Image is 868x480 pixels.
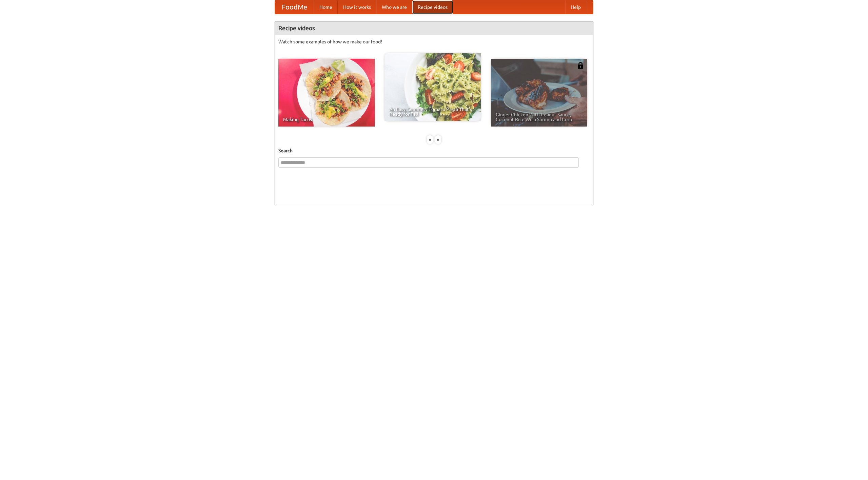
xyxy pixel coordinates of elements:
img: 483408.png [577,62,584,69]
h4: Recipe videos [275,21,593,35]
div: » [435,135,441,144]
a: Help [565,0,586,14]
a: Home [314,0,338,14]
div: « [427,135,433,144]
a: Who we are [376,0,412,14]
a: Recipe videos [412,0,453,14]
span: An Easy, Summery Tomato Pasta That's Ready for Fall [389,107,476,116]
a: How it works [338,0,376,14]
a: Making Tacos [278,59,375,127]
a: An Easy, Summery Tomato Pasta That's Ready for Fall [384,53,481,121]
span: Making Tacos [283,117,370,122]
p: Watch some examples of how we make our food! [278,38,590,45]
h5: Search [278,147,590,154]
a: FoodMe [275,0,314,14]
